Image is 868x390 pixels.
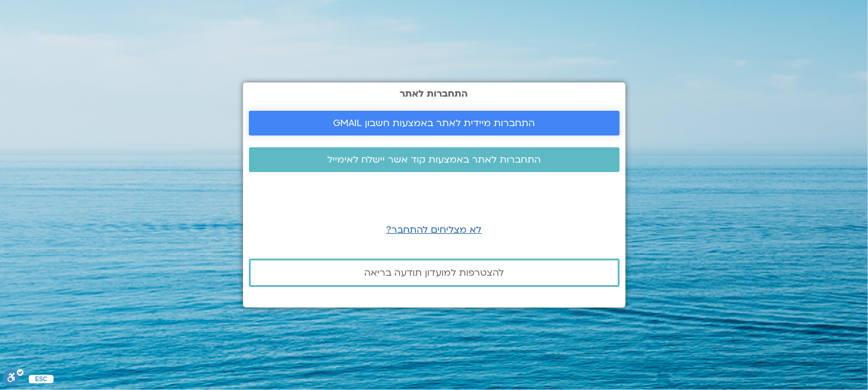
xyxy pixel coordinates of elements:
h2: התחברות לאתר [249,88,620,99]
span: להצטרפות למועדון תודעה בריאה [364,267,504,278]
a: להצטרפות למועדון תודעה בריאה [249,259,620,287]
a: לא מצליחים להתחבר? [387,223,482,236]
a: התחברות מיידית לאתר באמצעות חשבון GMAIL [249,111,620,135]
span: התחברות לאתר באמצעות קוד אשר יישלח לאימייל [327,154,541,165]
span: התחברות מיידית לאתר באמצעות חשבון GMAIL [333,118,535,128]
a: התחברות לאתר באמצעות קוד אשר יישלח לאימייל [249,147,620,172]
